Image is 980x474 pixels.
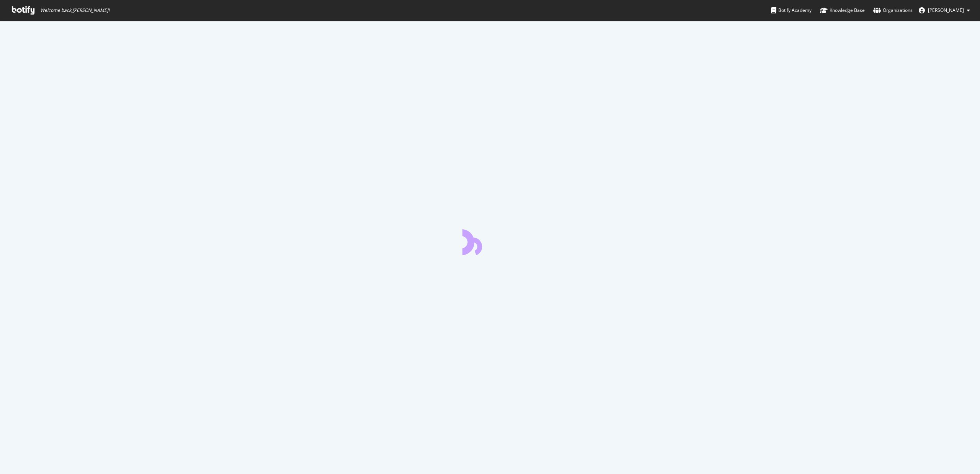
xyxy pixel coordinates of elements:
[913,4,976,16] button: [PERSON_NAME]
[873,7,913,14] div: Organizations
[820,7,865,14] div: Knowledge Base
[771,7,812,14] div: Botify Academy
[40,7,109,13] span: Welcome back, [PERSON_NAME] !
[462,227,518,255] div: animation
[928,7,964,13] span: Tamara Quiñones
